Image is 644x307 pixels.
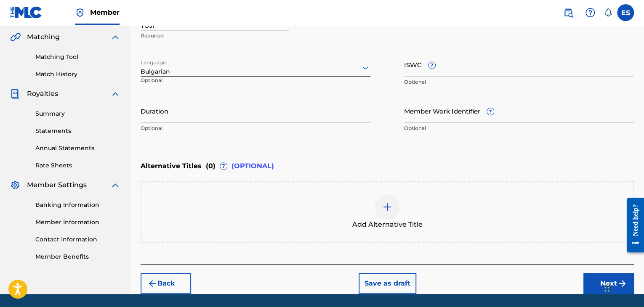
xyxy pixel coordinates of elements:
[35,127,120,135] a: Statements
[617,4,634,21] div: User Menu
[141,124,370,132] p: Optional
[35,218,120,227] a: Member Information
[602,267,644,307] div: Джаджи за чат
[141,273,191,294] button: Back
[428,62,435,69] span: ?
[604,275,609,300] div: Плъзни
[560,4,577,21] a: Public Search
[35,252,120,261] a: Member Benefits
[110,89,120,99] img: expand
[10,89,20,99] img: Royalties
[404,124,634,132] p: Optional
[75,8,85,18] img: Top Rightsholder
[487,108,494,115] span: ?
[27,32,60,42] span: Matching
[10,32,21,42] img: Matching
[602,267,644,307] iframe: Chat Widget
[35,235,120,244] a: Contact Information
[35,53,120,61] a: Matching Tool
[583,273,634,294] button: Next
[35,109,120,118] a: Summary
[585,8,595,18] img: help
[110,32,120,42] img: expand
[147,278,157,288] img: 7ee5dd4eb1f8a8e3ef2f.svg
[10,180,20,190] img: Member Settings
[620,191,644,259] iframe: Resource Center
[141,77,213,90] p: Optional
[359,273,416,294] button: Save as draft
[10,6,43,19] img: MLC Logo
[35,70,120,79] a: Match History
[141,32,289,40] p: Required
[27,180,87,190] span: Member Settings
[27,89,58,99] span: Royalties
[582,4,599,21] div: Help
[35,161,120,170] a: Rate Sheets
[141,161,202,171] span: Alternative Titles
[563,8,573,18] img: search
[90,8,120,17] span: Member
[232,161,274,171] span: (OPTIONAL)
[110,180,120,190] img: expand
[404,78,634,86] p: Optional
[382,202,392,212] img: add
[604,8,612,17] div: Notifications
[352,220,423,230] span: Add Alternative Title
[206,161,216,171] span: ( 0 )
[35,144,120,153] a: Annual Statements
[220,163,227,169] span: ?
[35,201,120,209] a: Banking Information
